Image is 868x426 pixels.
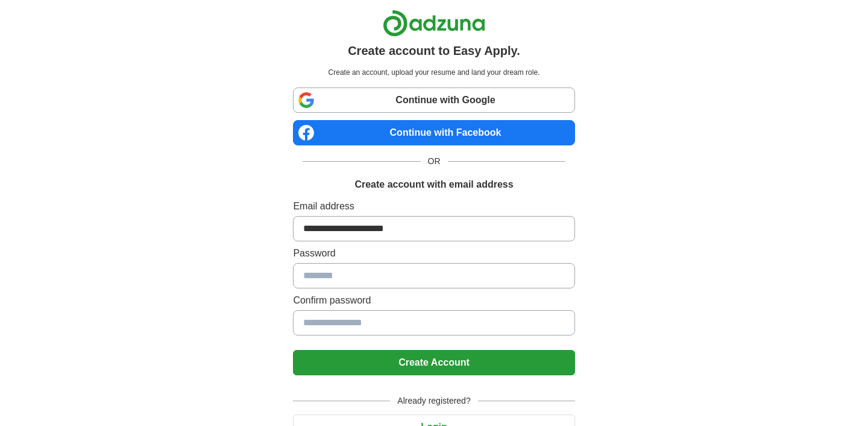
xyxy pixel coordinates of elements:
span: Already registered? [390,395,477,407]
h1: Create account with email address [354,177,513,192]
span: OR [421,155,448,168]
label: Password [293,246,574,261]
button: Create Account [293,350,574,375]
a: Continue with Facebook [293,120,574,145]
h1: Create account to Easy Apply. [348,42,520,60]
p: Create an account, upload your resume and land your dream role. [295,67,572,78]
a: Continue with Google [293,87,574,113]
label: Confirm password [293,293,574,308]
label: Email address [293,199,574,214]
img: Adzuna logo [383,10,485,37]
